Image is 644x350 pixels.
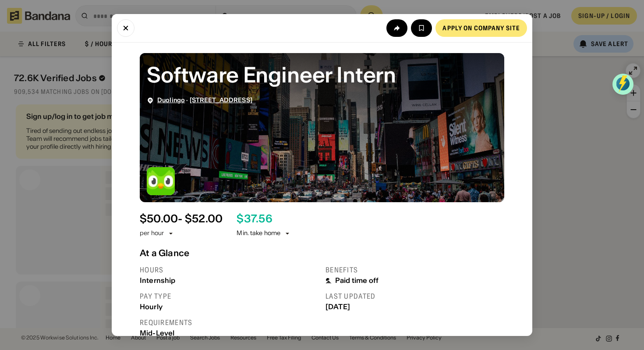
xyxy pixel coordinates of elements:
img: Duolingo logo [147,167,175,195]
div: [DATE] [326,303,504,311]
div: Mid-Level [140,329,318,337]
div: Internship [140,276,318,285]
a: [STREET_ADDRESS] [190,96,252,104]
div: Hourly [140,303,318,311]
div: $ 50.00 - $52.00 [140,213,223,225]
a: Duolingo [157,96,185,104]
div: $ 37.56 [237,213,272,225]
div: Pay type [140,292,318,301]
div: Apply on company site [442,25,520,31]
div: Last updated [326,292,504,301]
div: Software Engineer Intern [147,60,497,89]
div: Min. take home [237,229,291,238]
div: per hour [140,229,164,238]
div: Benefits [326,265,504,275]
div: · [157,96,252,104]
button: Close [117,19,134,37]
div: Requirements [140,318,318,327]
div: At a Glance [140,248,504,258]
div: Hours [140,265,318,275]
div: Paid time off [335,276,379,285]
